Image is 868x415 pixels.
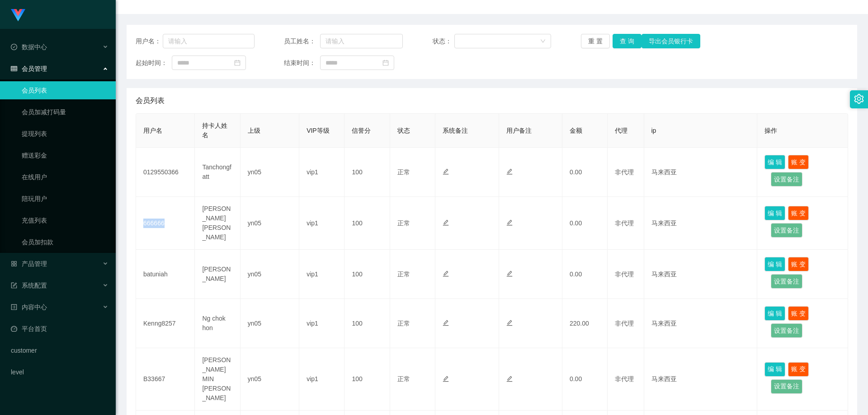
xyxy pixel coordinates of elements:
button: 设置备注 [771,172,802,187]
span: 正常 [397,219,410,227]
button: 导出会员银行卡 [642,34,700,48]
span: 状态： [433,37,455,46]
span: 非代理 [615,168,634,176]
span: 用户备注 [506,127,532,134]
button: 设置备注 [771,379,802,394]
td: yn05 [241,250,299,299]
button: 编 辑 [764,257,785,271]
td: 0.00 [562,250,608,299]
button: 编 辑 [764,155,785,169]
span: 正常 [397,270,410,278]
span: 状态 [397,127,410,134]
span: 非代理 [615,320,634,327]
i: 图标: edit [506,320,513,326]
a: 会员加扣款 [22,233,108,251]
i: 图标: table [11,65,17,72]
td: 0.00 [562,197,608,250]
span: 用户名 [143,127,162,134]
i: 图标: form [11,282,17,289]
td: 220.00 [562,299,608,348]
td: batuniah [136,250,195,299]
img: logo.9652507e.png [11,9,25,22]
span: VIP等级 [307,127,330,134]
i: 图标: edit [443,270,449,277]
i: 图标: profile [11,304,17,310]
span: 系统备注 [443,127,468,134]
td: yn05 [241,348,299,410]
td: 0129550366 [136,148,195,197]
i: 图标: calendar [382,60,389,66]
i: 图标: edit [443,320,449,326]
span: 操作 [764,127,777,134]
i: 图标: edit [443,168,449,175]
td: 666666 [136,197,195,250]
span: 代理 [615,127,627,134]
span: 数据中心 [11,43,47,51]
td: vip1 [299,299,344,348]
a: level [11,363,108,381]
button: 查 询 [613,34,642,48]
td: 100 [344,299,390,348]
span: 起始时间： [136,58,172,68]
td: vip1 [299,148,344,197]
span: 非代理 [615,375,634,382]
td: [PERSON_NAME] [195,250,240,299]
span: 会员管理 [11,65,47,72]
i: 图标: edit [506,376,513,382]
i: 图标: down [540,38,546,45]
span: 信誉分 [352,127,371,134]
td: 100 [344,197,390,250]
input: 请输入 [163,34,255,48]
td: Kenng8257 [136,299,195,348]
td: vip1 [299,197,344,250]
span: 正常 [397,320,410,327]
td: Ng chok hon [195,299,240,348]
td: 100 [344,250,390,299]
span: 结束时间： [284,58,320,68]
span: 用户名： [136,37,163,46]
button: 账 变 [788,306,809,321]
button: 账 变 [788,362,809,377]
a: 陪玩用户 [22,190,108,208]
td: 0.00 [562,148,608,197]
td: B33667 [136,348,195,410]
i: 图标: appstore-o [11,261,17,267]
a: 赠送彩金 [22,146,108,164]
button: 编 辑 [764,362,785,377]
button: 重 置 [581,34,610,48]
button: 设置备注 [771,223,802,238]
td: [PERSON_NAME] MIN [PERSON_NAME] [195,348,240,410]
td: vip1 [299,348,344,410]
td: Tanchongfatt [195,148,240,197]
button: 设置备注 [771,323,802,338]
button: 编 辑 [764,306,785,321]
td: yn05 [241,148,299,197]
span: 内容中心 [11,303,47,311]
i: 图标: edit [443,219,449,226]
td: 马来西亚 [644,148,758,197]
span: 员工姓名： [284,37,320,46]
td: [PERSON_NAME] [PERSON_NAME] [195,197,240,250]
a: 会员加减打码量 [22,103,108,121]
a: 充值列表 [22,211,108,229]
td: yn05 [241,197,299,250]
button: 编 辑 [764,206,785,220]
a: 提现列表 [22,125,108,143]
td: 0.00 [562,348,608,410]
span: 正常 [397,168,410,176]
a: 在线用户 [22,168,108,186]
span: 非代理 [615,270,634,278]
td: 马来西亚 [644,299,758,348]
i: 图标: edit [443,376,449,382]
span: 非代理 [615,219,634,227]
td: vip1 [299,250,344,299]
button: 账 变 [788,257,809,271]
button: 账 变 [788,155,809,169]
a: 会员列表 [22,81,108,99]
a: 图标: dashboard平台首页 [11,320,108,338]
i: 图标: edit [506,168,513,175]
td: 马来西亚 [644,348,758,410]
span: 会员列表 [136,95,165,106]
i: 图标: setting [854,94,864,104]
span: 系统配置 [11,282,47,289]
